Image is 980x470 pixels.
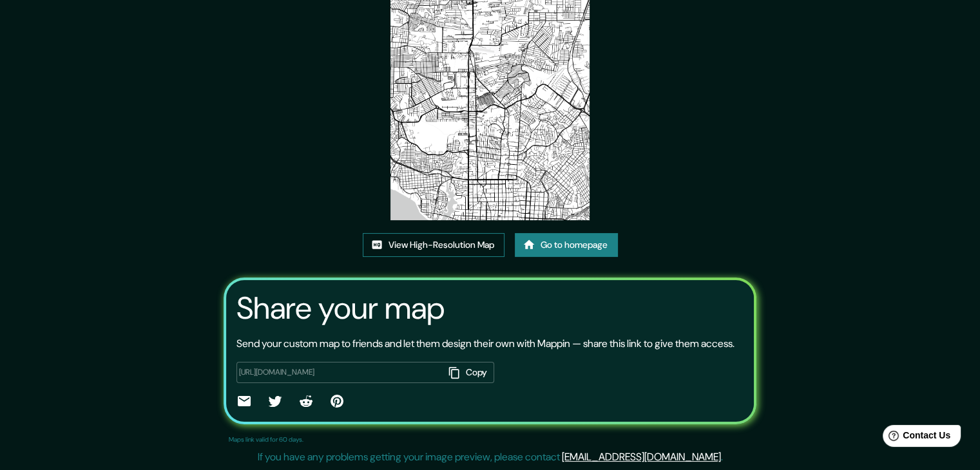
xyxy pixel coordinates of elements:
a: View High-Resolution Map [363,233,504,257]
iframe: Help widget launcher [865,420,966,456]
h3: Share your map [236,290,445,326]
p: Send your custom map to friends and let them design their own with Mappin — share this link to gi... [236,336,735,352]
button: Copy [444,362,494,383]
p: If you have any problems getting your image preview, please contact . [258,449,723,465]
p: Maps link valid for 60 days. [229,435,303,444]
a: Go to homepage [515,233,618,257]
a: [EMAIL_ADDRESS][DOMAIN_NAME] [562,450,721,464]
